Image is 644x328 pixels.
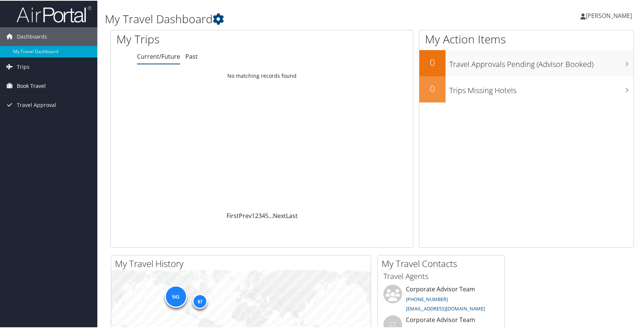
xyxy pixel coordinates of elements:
[286,211,298,219] a: Last
[239,211,252,219] a: Prev
[419,82,446,94] h2: 0
[227,211,239,219] a: First
[419,49,634,76] a: 0Travel Approvals Pending (Advisor Booked)
[383,270,499,281] h3: Travel Agents
[115,257,371,269] h2: My Travel History
[586,11,632,19] span: [PERSON_NAME]
[255,211,258,219] a: 2
[580,4,640,26] a: [PERSON_NAME]
[265,211,268,219] a: 5
[449,81,634,95] h3: Trips Missing Hotels
[17,76,46,95] span: Book Travel
[449,55,634,69] h3: Travel Approvals Pending (Advisor Booked)
[116,31,282,46] h1: My Trips
[258,211,262,219] a: 3
[406,295,448,302] a: [PHONE_NUMBER]
[192,293,207,308] div: 87
[419,31,634,46] h1: My Action Items
[17,57,30,76] span: Trips
[17,95,56,114] span: Travel Approval
[268,211,273,219] span: …
[380,284,502,315] li: Corporate Advisor Team
[17,27,47,45] span: Dashboards
[406,304,485,311] a: [EMAIL_ADDRESS][DOMAIN_NAME]
[111,68,413,82] td: No matching records found
[419,76,634,102] a: 0Trips Missing Hotels
[273,211,286,219] a: Next
[16,5,91,22] img: airportal-logo.png
[185,52,198,60] a: Past
[137,52,180,60] a: Current/Future
[105,10,461,26] h1: My Travel Dashboard
[262,211,265,219] a: 4
[419,55,446,68] h2: 0
[164,285,187,307] div: 541
[382,257,504,269] h2: My Travel Contacts
[252,211,255,219] a: 1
